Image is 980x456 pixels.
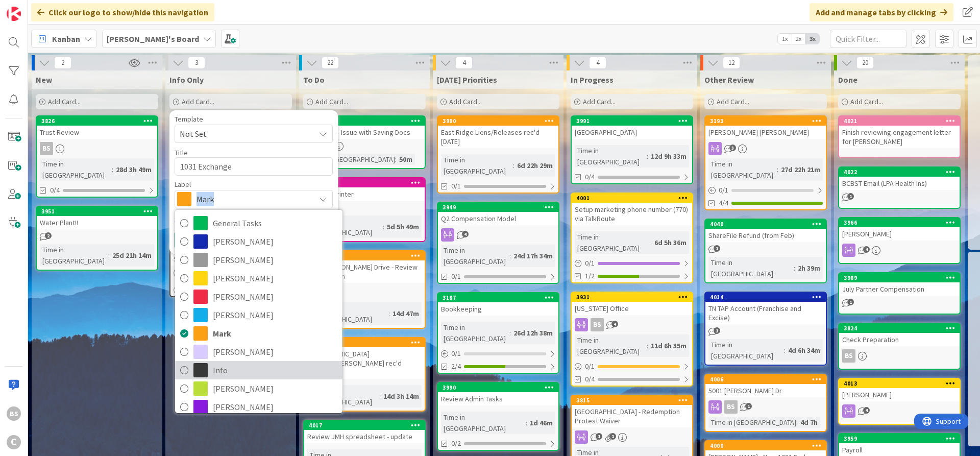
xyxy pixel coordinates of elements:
span: Add Card... [717,97,749,106]
div: 4d 7h [798,417,820,428]
div: 4022 [844,169,960,176]
div: 3815 [576,397,692,404]
span: Add Card... [315,97,348,106]
a: 3989July Partner Compensation [838,272,961,315]
span: 4/4 [719,198,728,208]
a: 3991[GEOGRAPHIC_DATA]Time in [GEOGRAPHIC_DATA]:12d 9h 33m0/4 [571,115,693,184]
span: 4 [589,57,606,69]
a: 4013[PERSON_NAME] [838,378,961,425]
div: 3966 [844,219,960,226]
div: 14d 3h 14m [381,391,422,402]
span: Other Review [704,75,754,85]
span: Add Card... [850,97,883,106]
div: 3187Bookkeeping [438,293,558,316]
span: 2x [792,34,805,44]
div: 3989 [839,273,960,282]
div: Clio Drive - Issue with Saving Docs [304,126,425,139]
a: General Tasks [175,214,342,232]
span: 0 / 1 [585,361,595,372]
div: Trust Review [37,126,157,139]
span: : [796,417,798,428]
span: General Tasks [213,215,337,231]
div: BS [37,142,157,155]
a: [PERSON_NAME] [175,398,342,416]
span: 1 [714,245,720,252]
span: 1 [847,193,854,200]
div: Water Plant!! [37,216,157,229]
div: BS [7,406,21,421]
img: Visit kanbanzone.com [7,7,21,21]
div: BS [40,142,53,155]
a: 4040ShareFile Refund (from Feb)Time in [GEOGRAPHIC_DATA]:2h 39m [704,219,827,283]
div: BS [705,400,826,414]
div: Check Preparation [839,333,960,346]
div: 3980East Ridge Liens/Releases rec'd [DATE] [438,116,558,148]
div: 0/1 [705,184,826,197]
div: 3951 [37,207,157,216]
span: : [650,237,652,248]
div: 26d 12h 38m [511,327,555,339]
div: 4000 [710,442,826,449]
span: 0 / 1 [585,258,595,269]
span: 4 [611,321,618,327]
div: Time in [GEOGRAPHIC_DATA] [307,154,395,165]
a: 40065001 [PERSON_NAME] DrBSTime in [GEOGRAPHIC_DATA]:4d 7h [704,374,827,432]
div: 4014 [705,293,826,302]
div: [PERSON_NAME] [PERSON_NAME] [705,126,826,139]
a: 39832002 [PERSON_NAME] Drive - Review RedemptionTime in [GEOGRAPHIC_DATA]:14d 47m [303,250,426,329]
div: 3990 [443,384,558,391]
div: [PERSON_NAME] [839,227,960,241]
a: 4022BCBST Email (LPA Health Ins) [838,166,961,209]
div: Time in [GEOGRAPHIC_DATA] [441,245,509,267]
div: 3951 [41,208,157,215]
span: Info Only [169,75,204,85]
span: 0 / 1 [451,348,461,359]
a: 3966[PERSON_NAME] [838,217,961,264]
div: 3826Trust Review [37,116,157,139]
span: : [509,327,511,339]
div: Bookkeeping [438,302,558,316]
div: 3826 [41,117,157,125]
div: 3951Water Plant!! [37,207,157,229]
div: 4000 [705,441,826,450]
div: 3949 [438,203,558,212]
div: 3966[PERSON_NAME] [839,218,960,241]
div: 3980 [438,116,558,126]
span: Today's Priorities [437,75,497,85]
a: 3951Water Plant!!Time in [GEOGRAPHIC_DATA]:25d 21h 14m [36,206,158,271]
span: [PERSON_NAME] [213,234,337,249]
div: [GEOGRAPHIC_DATA] - Redemption Protest Waiver [572,405,692,427]
div: 11d 6h 35m [648,340,689,351]
a: [PERSON_NAME] [175,232,342,251]
span: : [647,151,648,162]
div: 3187 [443,294,558,301]
span: : [383,221,384,232]
a: 3931[US_STATE] OfficeBSTime in [GEOGRAPHIC_DATA]:11d 6h 35m0/10/4 [571,292,693,387]
div: 3826 [37,116,157,126]
div: Click our logo to show/hide this navigation [31,3,214,21]
span: 3x [805,34,819,44]
div: BCBST Email (LPA Health Ins) [839,177,960,190]
div: [US_STATE] Office [572,302,692,315]
div: July Partner Compensation [839,282,960,296]
div: Time in [GEOGRAPHIC_DATA] [708,339,784,362]
div: 3991 [576,117,692,125]
div: 3966 [839,218,960,227]
span: [PERSON_NAME] [213,399,337,415]
a: [PERSON_NAME] [175,251,342,269]
span: Template [175,115,203,123]
span: [PERSON_NAME] [213,289,337,304]
div: [GEOGRAPHIC_DATA] Release/[PERSON_NAME] rec'd [DATE] [304,347,425,379]
span: 20 [856,57,874,69]
div: 2002 [PERSON_NAME] Drive - Review Redemption [304,260,425,283]
span: Not Set [180,127,307,140]
span: 1x [778,34,792,44]
div: 4017Review JMH spreadsheet - update [304,421,425,443]
span: 0/1 [451,271,461,282]
div: Time in [GEOGRAPHIC_DATA] [575,334,647,357]
div: 3949 [443,204,558,211]
a: 4045Clio Drive - Issue with Saving DocsTime in [GEOGRAPHIC_DATA]:50m [303,115,426,169]
div: 3193 [710,117,826,125]
div: 27d 22h 21m [778,164,823,175]
a: 3187BookkeepingTime in [GEOGRAPHIC_DATA]:26d 12h 38m0/12/4 [437,292,559,374]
